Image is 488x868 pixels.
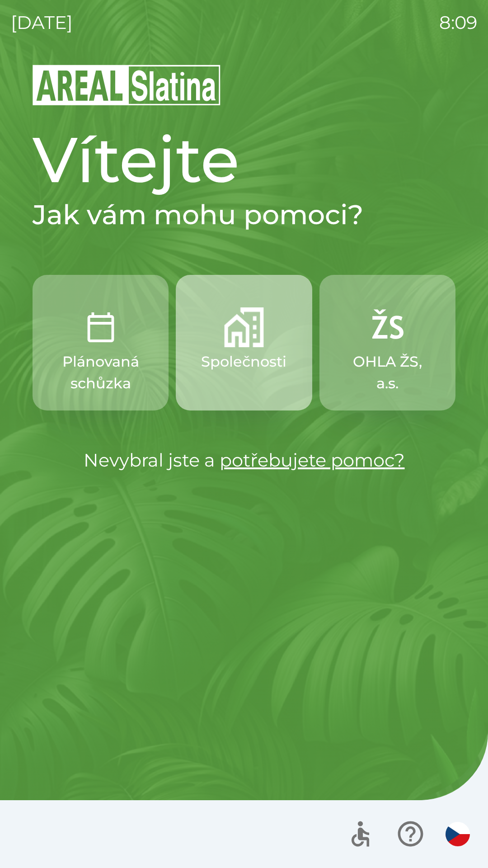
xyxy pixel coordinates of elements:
img: 9f72f9f4-8902-46ff-b4e6-bc4241ee3c12.png [367,307,407,347]
p: Plánovaná schůzka [54,351,147,394]
img: Logo [33,63,455,107]
h2: Jak vám mohu pomoci? [33,198,455,231]
button: Společnosti [176,275,312,410]
p: OHLA ŽS, a.s. [341,351,434,394]
p: 8:09 [439,9,477,36]
p: Společnosti [201,351,286,373]
img: 58b4041c-2a13-40f9-aad2-b58ace873f8c.png [224,307,264,347]
img: cs flag [446,822,470,846]
h1: Vítejte [33,121,455,198]
button: Plánovaná schůzka [33,275,169,410]
p: [DATE] [11,9,73,36]
button: OHLA ŽS, a.s. [319,275,455,410]
img: 0ea463ad-1074-4378-bee6-aa7a2f5b9440.png [81,307,121,347]
p: Nevybral jste a [33,447,455,474]
a: potřebujete pomoc? [220,449,405,471]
